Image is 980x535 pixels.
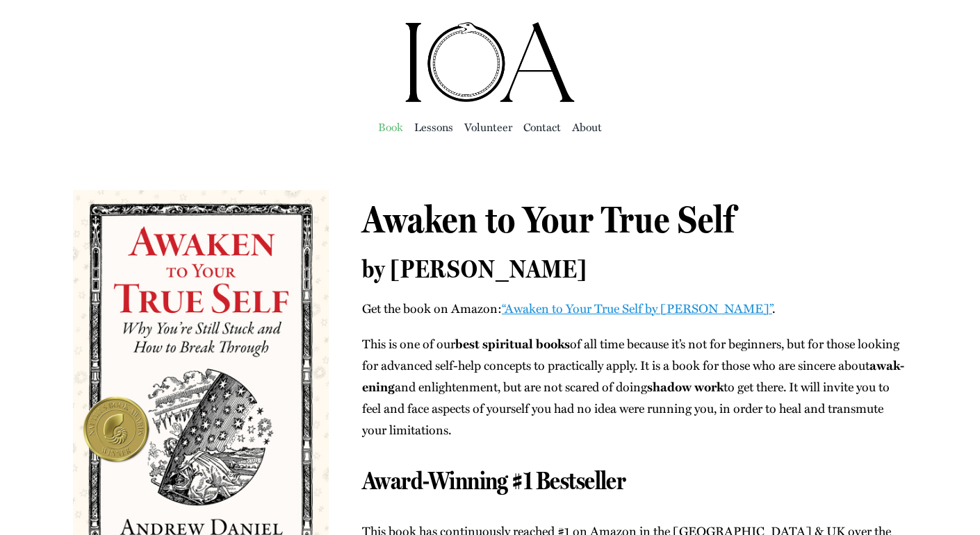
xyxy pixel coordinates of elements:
a: Book [378,117,403,137]
a: ioa-logo [403,18,577,36]
b: best spir­i­tu­al books [455,334,570,353]
span: Awaken to Your True Self [362,197,735,241]
a: About [572,117,602,137]
b: shad­ow work [647,377,724,396]
b: awak­en­ing [362,356,904,396]
a: Lessons [414,117,453,137]
a: Con­tact [523,117,561,137]
a: Vol­un­teer [464,117,512,137]
a: “Awak­en to Your True Self by [PERSON_NAME]” [502,299,772,317]
img: Institute of Awakening [403,21,577,104]
span: Award-Winning #1 Bestseller [362,466,626,495]
p: Get the book on Ama­zon: . [362,298,907,319]
span: by [PERSON_NAME] [362,254,587,284]
p: This is one of our of all time because it’s not for begin­ners, but for those look­ing for advanc... [362,333,907,441]
nav: Main [73,104,907,148]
